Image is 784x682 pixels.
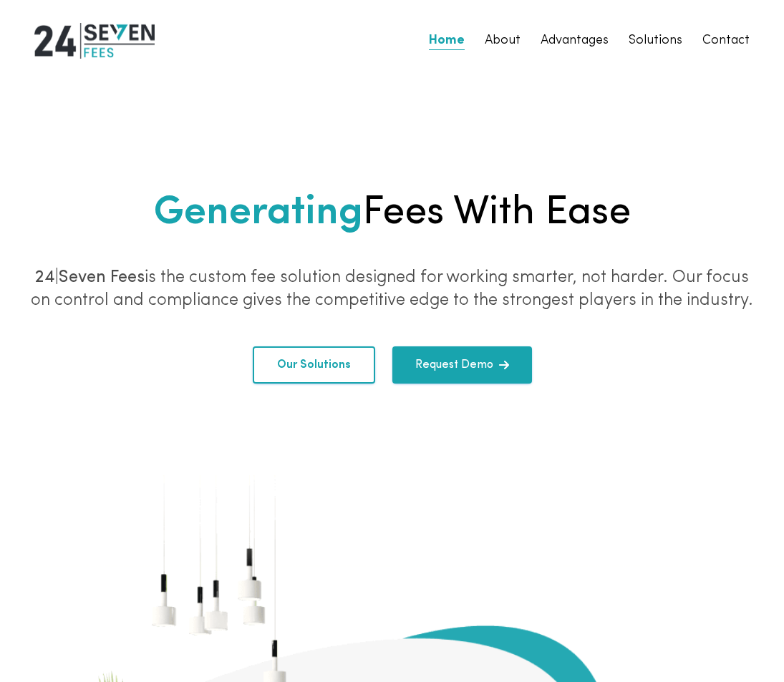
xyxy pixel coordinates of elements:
[34,23,155,59] img: 24|Seven Fees Logo
[702,31,750,51] a: Contact
[253,346,375,384] button: Our Solutions
[29,183,755,243] h1: Fees with ease
[35,269,145,286] b: 24|Seven Fees
[629,31,682,51] a: Solutions
[29,266,755,312] p: is the custom fee solution designed for working smarter, not harder. Our focus on control and com...
[485,31,521,51] a: About
[392,346,532,384] button: Request Demo
[541,31,609,51] a: Advantages
[154,193,363,233] b: Generating
[429,31,465,51] a: Home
